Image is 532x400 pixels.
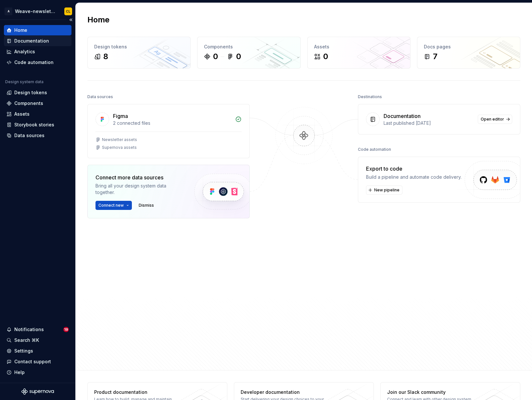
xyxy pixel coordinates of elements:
div: Supernova assets [102,145,137,150]
div: Join our Slack community [387,389,479,395]
div: Analytics [14,48,35,55]
a: Storybook stories [4,120,71,130]
button: Contact support [4,356,71,367]
a: Design tokens [4,87,71,98]
button: Collapse sidebar [66,15,75,24]
a: Design tokens8 [87,37,191,69]
div: Code automation [358,145,391,154]
div: Bring all your design system data together. [95,183,183,196]
div: 0 [323,51,328,62]
a: Figma2 connected filesNewsletter assetsSupernova assets [87,104,250,158]
div: Docs pages [424,44,513,50]
div: Product documentation [94,389,186,395]
div: A [5,7,12,15]
button: Search ⌘K [4,335,71,345]
div: 0 [213,51,218,62]
div: 8 [103,51,108,62]
button: Connect new [95,201,132,210]
div: Design tokens [14,89,47,96]
div: Build a pipeline and automate code delivery. [366,174,462,180]
div: Developer documentation [241,389,332,395]
a: Settings [4,346,71,356]
a: Code automation [4,57,71,68]
a: Data sources [4,130,71,141]
span: Open editor [481,117,504,122]
div: Search ⌘K [14,337,39,343]
div: Assets [14,111,30,117]
div: Settings [14,348,33,354]
div: Components [14,100,43,107]
span: New pipeline [374,187,399,193]
a: Assets [4,109,71,119]
div: Connect more data sources [95,174,183,181]
div: CL [66,9,70,14]
div: 7 [433,51,437,62]
div: Code automation [14,59,54,66]
span: Connect new [98,203,124,208]
div: Help [14,369,25,376]
div: Design tokens [94,44,184,50]
a: Open editor [478,115,512,124]
a: Analytics [4,46,71,57]
div: Documentation [14,38,49,44]
h2: Home [87,15,109,25]
div: Newsletter assets [102,137,137,142]
div: Last published [DATE] [384,120,474,126]
div: Contact support [14,358,51,365]
button: Notifications19 [4,324,71,335]
div: Notifications [14,326,44,333]
div: Assets [314,44,404,50]
a: Assets0 [307,37,411,69]
div: 0 [236,51,241,62]
a: Documentation [4,36,71,46]
div: Figma [113,112,128,120]
div: Export to code [366,165,462,173]
a: Components00 [197,37,300,69]
div: Storybook stories [14,122,54,128]
button: Dismiss [136,201,157,210]
button: Help [4,367,71,378]
svg: Supernova Logo [21,388,54,395]
span: 19 [63,327,69,332]
div: 2 connected files [113,120,231,126]
div: Components [204,44,294,50]
div: Design system data [5,79,44,84]
div: Data sources [87,92,113,101]
div: Data sources [14,132,44,139]
button: AWeave-newsletterCL [1,4,74,18]
button: New pipeline [366,186,402,195]
a: Docs pages7 [417,37,520,69]
div: Destinations [358,92,382,101]
div: Weave-newsletter [15,8,57,15]
div: Home [14,27,27,33]
div: Documentation [384,112,421,120]
span: Dismiss [139,203,154,208]
a: Home [4,25,71,35]
a: Components [4,98,71,109]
